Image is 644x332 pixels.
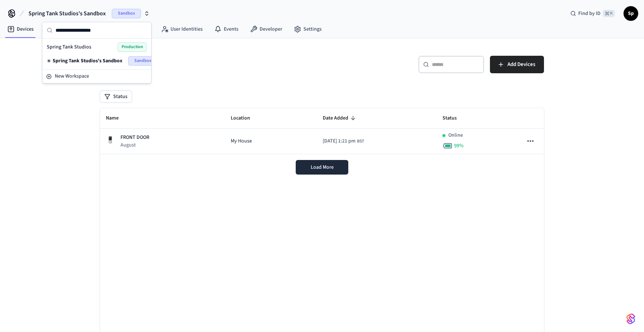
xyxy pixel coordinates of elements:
img: SeamLogoGradient.69752ec5.svg [626,313,635,325]
span: Date Added [323,113,358,124]
span: Sandbox [112,9,141,18]
span: ⌘ K [603,10,615,17]
span: Sp [624,7,637,20]
div: Find by ID⌘ K [564,7,621,20]
button: Add Devices [490,56,544,73]
span: New Workspace [55,73,89,80]
span: Name [106,113,128,124]
button: Load More [296,160,348,175]
img: Yale Assure Touchscreen Wifi Smart Lock, Satin Nickel, Front [106,136,115,144]
span: Add Devices [507,60,535,69]
span: Sandbox [128,56,157,66]
h5: Devices [100,56,318,71]
p: August [120,141,149,149]
span: Status [442,113,466,124]
span: Load More [311,164,334,171]
span: Spring Tank Studios's Sandbox [53,57,122,65]
a: Devices [1,23,39,36]
button: Sp [624,6,638,21]
p: FRONT DOOR [120,134,149,141]
span: Spring Tank Studios [47,43,91,51]
div: Suggestions [42,39,151,69]
div: Europe/London [323,137,364,145]
span: Production [118,42,147,52]
span: BST [357,138,364,145]
span: 99 % [454,142,464,149]
span: [DATE] 1:21 pm [323,137,356,145]
span: Find by ID [578,10,601,17]
table: sticky table [100,108,544,154]
span: Location [231,113,260,124]
a: User Identities [155,23,208,36]
span: Spring Tank Studios's Sandbox [28,9,106,18]
button: New Workspace [43,70,150,82]
a: Settings [288,23,327,36]
a: Developer [244,23,288,36]
button: Status [100,91,132,102]
span: My House [231,137,252,145]
a: Events [208,23,244,36]
p: Online [448,132,463,139]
